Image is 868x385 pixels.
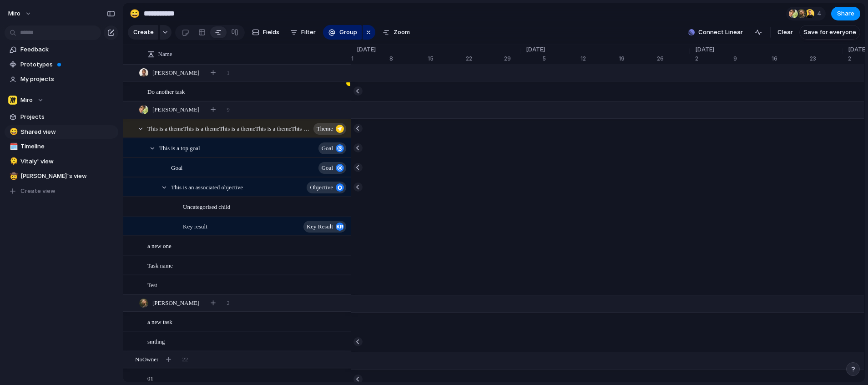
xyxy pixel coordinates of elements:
div: 15 [428,55,466,63]
span: Filter [301,28,316,37]
span: [DATE] [520,45,550,54]
button: key result [303,221,346,233]
span: miro [8,9,20,18]
span: Connect Linear [698,28,743,37]
div: 8 [389,55,428,63]
span: a new task [147,316,172,327]
div: 16 [772,55,810,63]
span: Do another task [147,86,185,96]
span: Save for everyone [803,28,856,37]
button: Create view [5,184,118,198]
a: Prototypes [5,58,118,71]
span: theme [317,122,333,135]
span: Miro [20,96,33,105]
span: 9 [227,105,230,114]
a: Projects [5,110,118,124]
span: [DATE] [690,45,720,54]
span: key result [307,220,333,233]
div: 🗓️ [10,142,16,152]
button: Share [831,7,860,20]
span: Prototypes [20,60,115,69]
span: Group [339,28,357,37]
button: 🗓️ [8,142,17,151]
span: Uncategorised child [183,201,230,212]
div: 22 [466,55,504,63]
span: No Owner [135,355,158,364]
span: 2 [227,299,230,308]
div: 26 [657,55,690,63]
span: My projects [20,75,115,84]
a: 🗓️Timeline [5,140,118,153]
span: 1 [227,68,230,77]
button: Miro [5,93,118,107]
div: 23 [810,55,843,63]
button: Connect Linear [685,25,747,39]
span: [PERSON_NAME] [152,299,199,308]
button: Filter [287,25,319,40]
span: Zoom [394,28,410,37]
button: goal [318,142,346,154]
button: goal [318,162,346,174]
div: 😄 [130,7,140,20]
div: 12 [580,55,619,63]
div: 29 [504,55,520,63]
span: a new one [147,240,172,251]
div: 😄 [10,127,16,137]
span: [PERSON_NAME] [152,68,199,77]
span: Create view [20,187,56,196]
button: Zoom [379,25,414,40]
span: Projects [20,112,115,122]
button: 😄 [8,127,17,137]
span: Create [133,28,154,37]
button: Save for everyone [799,25,860,40]
span: Share [837,9,854,18]
span: smthng [147,336,165,346]
button: Create [128,25,158,40]
div: 19 [619,55,657,63]
span: Clear [777,28,793,37]
div: 2 [695,55,733,63]
span: Fields [263,28,279,37]
div: 🤠 [10,171,16,182]
span: 01 [147,373,153,383]
span: [PERSON_NAME]'s view [20,172,115,181]
span: [DATE] [351,45,381,54]
span: [PERSON_NAME] [152,105,199,114]
button: objective [307,182,346,193]
div: 5 [542,55,580,63]
a: Feedback [5,43,118,56]
span: This is a top goal [159,142,200,153]
span: Shared view [20,127,115,137]
a: 😄Shared view [5,125,118,139]
button: Clear [774,25,797,40]
span: Timeline [20,142,115,151]
div: 9 [733,55,772,63]
a: My projects [5,72,118,86]
span: This is an associated objective [171,182,243,192]
button: Fields [248,25,283,40]
span: 4 [817,9,824,18]
span: Key result [183,221,207,231]
span: 22 [182,355,188,364]
a: 🤠[PERSON_NAME]'s view [5,169,118,183]
span: Test [147,279,157,290]
div: 🫠 [10,156,16,167]
span: This is a themeThis is a themeThis is a themeThis is a themeThis is a themeThis is a themeThis is... [147,123,311,133]
span: Task name [147,260,173,270]
button: Group [323,25,362,40]
button: 🫠 [8,157,17,166]
button: miro [4,6,36,21]
div: 1 [351,55,389,63]
span: goal [322,142,333,155]
span: Goal [171,162,182,172]
button: theme [313,123,346,135]
a: 🫠Vitaly' view [5,155,118,168]
button: 😄 [127,6,142,21]
span: Vitaly' view [20,157,115,166]
span: Feedback [20,45,115,54]
span: goal [322,162,333,174]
